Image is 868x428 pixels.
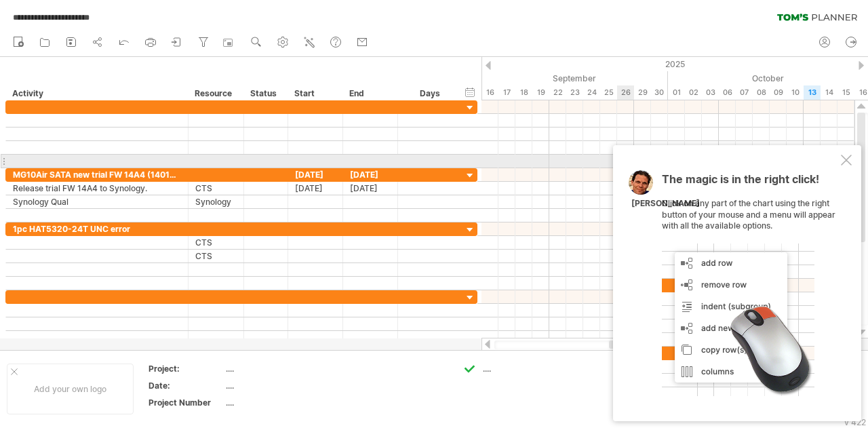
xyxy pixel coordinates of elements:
[397,87,462,100] div: Days
[13,195,181,208] div: Synology Qual
[149,380,223,391] div: Date:
[195,250,237,262] div: CTS
[753,85,770,100] div: Wednesday, 8 October 2025
[195,182,237,195] div: CTS
[149,397,223,408] div: Project Number
[288,168,343,181] div: [DATE]
[349,87,390,100] div: End
[481,85,498,100] div: Tuesday, 16 September 2025
[651,85,668,100] div: Tuesday, 30 September 2025
[343,168,398,181] div: [DATE]
[13,222,181,235] div: 1pc HAT5320-24T UNC error
[295,71,668,85] div: September 2025
[250,87,280,100] div: Status
[719,85,736,100] div: Monday, 6 October 2025
[631,198,700,210] div: [PERSON_NAME]
[844,417,866,427] div: v 422
[12,87,180,100] div: Activity
[7,364,134,414] div: Add your own logo
[483,363,557,374] div: ....
[195,195,237,208] div: Synology
[600,85,617,100] div: Thursday, 25 September 2025
[288,182,343,195] div: [DATE]
[662,172,819,193] span: The magic is in the right click!
[515,85,532,100] div: Thursday, 18 September 2025
[566,85,583,100] div: Tuesday, 23 September 2025
[532,85,549,100] div: Friday, 19 September 2025
[634,85,651,100] div: Monday, 29 September 2025
[549,85,566,100] div: Monday, 22 September 2025
[226,380,340,391] div: ....
[498,85,515,100] div: Wednesday, 17 September 2025
[685,85,702,100] div: Thursday, 2 October 2025
[821,85,837,100] div: Tuesday, 14 October 2025
[583,85,600,100] div: Wednesday, 24 September 2025
[13,182,181,195] div: Release trial FW 14A4 to Synology.
[226,363,340,374] div: ....
[702,85,719,100] div: Friday, 3 October 2025
[837,85,854,100] div: Wednesday, 15 October 2025
[770,85,787,100] div: Thursday, 9 October 2025
[343,182,398,195] div: [DATE]
[195,236,237,249] div: CTS
[226,397,340,408] div: ....
[668,85,685,100] div: Wednesday, 1 October 2025
[149,363,223,374] div: Project:
[662,174,838,396] div: Click on any part of the chart using the right button of your mouse and a menu will appear with a...
[195,87,236,100] div: Resource
[294,87,335,100] div: Start
[13,168,181,181] div: MG10Air SATA new trial FW 14A4 (1401+ apply pending items fixes)
[617,85,634,100] div: Friday, 26 September 2025
[736,85,753,100] div: Tuesday, 7 October 2025
[804,85,821,100] div: Monday, 13 October 2025
[787,85,804,100] div: Friday, 10 October 2025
